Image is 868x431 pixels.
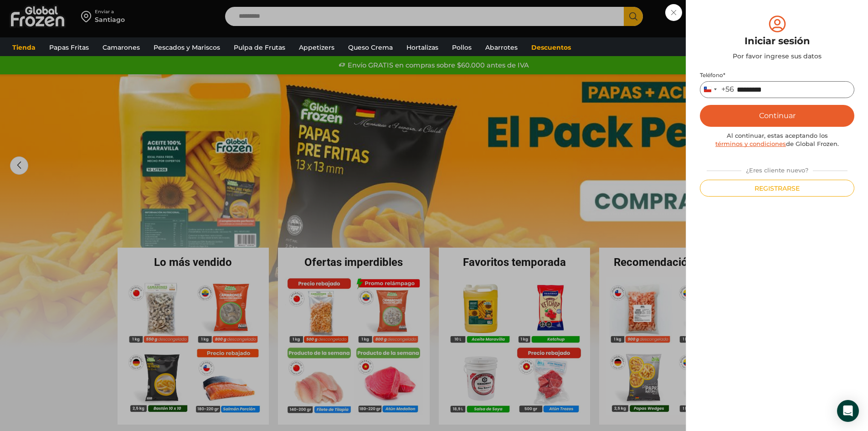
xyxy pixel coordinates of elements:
a: Camarones [98,39,144,56]
a: Pollos [447,39,476,56]
a: Pescados y Mariscos [149,39,225,56]
div: ¿Eres cliente nuevo? [702,163,852,175]
div: +56 [721,85,734,94]
a: Tienda [8,39,40,56]
div: Open Intercom Messenger [837,400,859,422]
div: Al continuar, estas aceptando los de Global Frozen. [700,131,854,148]
button: Continuar [700,105,854,127]
a: Papas Fritas [45,39,93,56]
div: Por favor ingrese sus datos [700,52,854,61]
a: términos y condiciones [715,140,786,147]
div: Iniciar sesión [700,34,854,48]
a: Abarrotes [481,39,522,56]
a: Hortalizas [402,39,443,56]
label: Teléfono [700,72,854,79]
button: Registrarse [700,180,854,197]
a: Queso Crema [344,39,397,56]
button: Selected country [700,82,734,98]
a: Pulpa de Frutas [229,39,290,56]
img: tabler-icon-user-circle.svg [767,14,788,34]
a: Appetizers [294,39,339,56]
a: Descuentos [527,39,575,56]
